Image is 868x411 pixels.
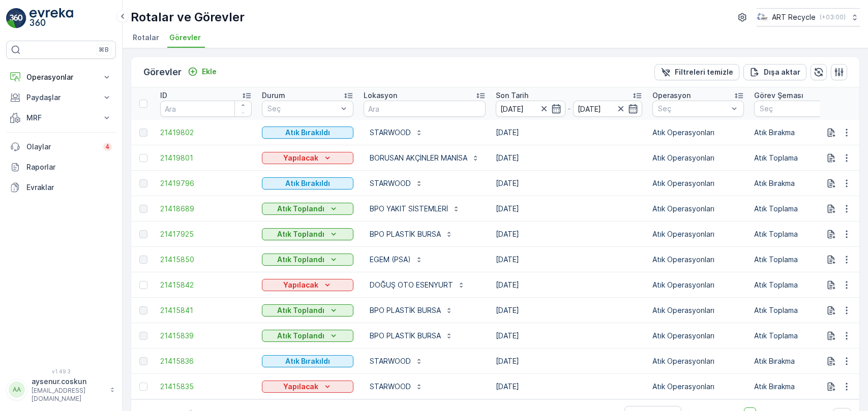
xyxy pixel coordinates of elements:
td: Atık Bırakma [749,171,851,196]
p: Ekle [202,67,217,77]
td: Atık Operasyonları [647,196,749,222]
td: [DATE] [491,374,647,399]
button: BPO YAKIT SİSTEMLERİ [364,201,466,217]
button: BPO PLASTİK BURSA [364,302,459,319]
button: BORUSAN AKÇİNLER MANİSA [364,150,486,166]
span: Rotalar [133,33,159,43]
td: Atık Operasyonları [647,374,749,399]
p: BPO PLASTİK BURSA [370,331,441,341]
span: v 1.49.3 [6,368,116,374]
a: 21415841 [160,305,252,315]
button: STARWOOD [364,353,429,369]
button: MRF [6,108,116,128]
p: MRF [26,113,96,123]
p: Atık Toplandı [277,255,324,265]
button: Paydaşlar [6,87,116,108]
p: STARWOOD [370,356,411,366]
p: Atık Toplandı [277,331,324,341]
button: Filtreleri temizle [654,64,739,80]
p: Dışa aktar [764,67,800,77]
p: Paydaşlar [26,92,96,103]
div: Toggle Row Selected [139,154,147,162]
td: Atık Toplama [749,272,851,298]
td: [DATE] [491,196,647,222]
p: Görevler [143,65,182,79]
button: Atık Bırakıldı [262,127,353,139]
button: DOĞUŞ OTO ESENYURT [364,277,471,293]
p: Seç [658,104,728,114]
button: Atık Bırakıldı [262,177,353,189]
button: Yapılacak [262,381,353,393]
p: Atık Bırakıldı [285,178,330,188]
td: Atık Bırakma [749,120,851,145]
p: Olaylar [26,142,97,152]
td: Atık Operasyonları [647,145,749,171]
input: Ara [364,101,486,117]
button: AAaysenur.coskun[EMAIL_ADDRESS][DOMAIN_NAME] [6,376,116,403]
td: Atık Bırakma [749,374,851,399]
td: [DATE] [491,272,647,298]
td: Atık Operasyonları [647,222,749,247]
td: [DATE] [491,298,647,323]
a: 21415835 [160,382,252,392]
td: Atık Toplama [749,323,851,349]
a: Raporlar [6,157,116,177]
span: 21419802 [160,128,252,138]
td: [DATE] [491,171,647,196]
input: dd/mm/yyyy [496,101,565,117]
p: ( +03:00 ) [820,13,846,21]
button: Atık Toplandı [262,330,353,342]
a: 21415850 [160,255,252,265]
p: Rotalar ve Görevler [131,9,245,25]
td: Atık Toplama [749,196,851,222]
p: Operasyonlar [26,72,96,82]
button: Atık Toplandı [262,228,353,240]
p: Atık Toplandı [277,229,324,239]
button: BPO PLASTİK BURSA [364,328,459,344]
div: Toggle Row Selected [139,306,147,314]
button: STARWOOD [364,378,429,395]
div: Toggle Row Selected [139,205,147,213]
p: BPO YAKIT SİSTEMLERİ [370,204,448,214]
p: Durum [262,90,285,101]
p: Atık Bırakıldı [285,128,330,138]
p: Raporlar [26,162,112,172]
p: BPO PLASTİK BURSA [370,305,441,315]
button: Dışa aktar [743,64,806,80]
a: 21415842 [160,280,252,290]
span: 21419796 [160,178,252,188]
a: Olaylar4 [6,137,116,157]
td: Atık Operasyonları [647,272,749,298]
input: Ara [160,101,252,117]
p: EGEM (PSA) [370,255,411,265]
span: 21415839 [160,331,252,341]
td: Atık Toplama [749,222,851,247]
p: [EMAIL_ADDRESS][DOMAIN_NAME] [32,387,105,403]
a: 21418689 [160,204,252,214]
button: EGEM (PSA) [364,251,429,268]
p: Yapılacak [283,153,318,163]
td: [DATE] [491,323,647,349]
p: STARWOOD [370,128,411,138]
button: Atık Bırakıldı [262,355,353,367]
button: STARWOOD [364,175,429,192]
span: 21419801 [160,153,252,163]
td: [DATE] [491,120,647,145]
p: Operasyon [652,90,691,101]
td: Atık Toplama [749,247,851,272]
div: Toggle Row Selected [139,256,147,264]
td: [DATE] [491,247,647,272]
a: 21415836 [160,356,252,366]
td: [DATE] [491,349,647,374]
button: Atık Toplandı [262,254,353,266]
p: Atık Bırakıldı [285,356,330,366]
p: Yapılacak [283,382,318,392]
button: Yapılacak [262,152,353,164]
p: aysenur.coskun [32,376,105,387]
p: Lokasyon [364,90,397,101]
